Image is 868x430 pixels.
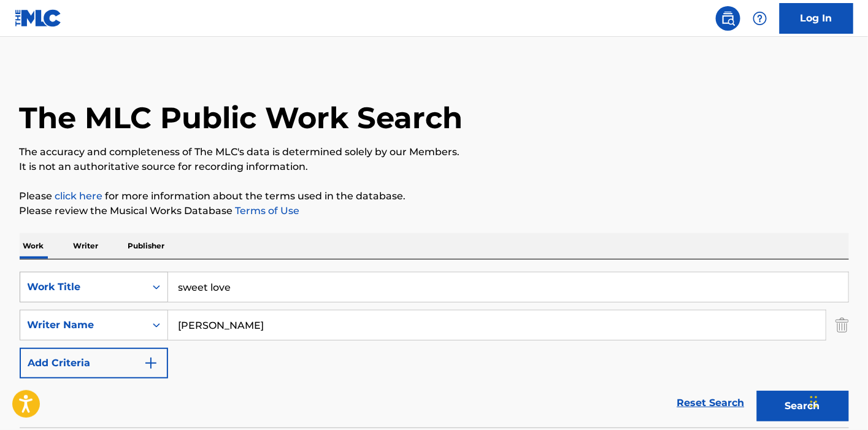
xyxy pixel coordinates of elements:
img: Delete Criterion [835,310,849,340]
button: Search [757,391,849,421]
form: Search Form [20,272,849,428]
a: Terms of Use [233,205,300,217]
div: Writer Name [28,318,138,332]
img: MLC Logo [15,9,62,27]
a: Reset Search [671,390,751,417]
img: 9d2ae6d4665cec9f34b9.svg [144,356,158,370]
p: Work [20,233,48,259]
p: It is not an authoritative source for recording information. [20,159,849,174]
p: Writer [70,233,102,259]
div: Help [748,6,772,31]
img: search [721,11,735,26]
p: Please review the Musical Works Database [20,204,849,218]
button: Add Criteria [20,348,168,378]
p: Publisher [125,233,169,259]
h1: The MLC Public Work Search [20,99,463,136]
p: The accuracy and completeness of The MLC's data is determined solely by our Members. [20,145,849,159]
img: help [753,11,767,26]
div: Work Title [28,280,138,294]
p: Please for more information about the terms used in the database. [20,189,849,204]
a: Log In [780,3,853,34]
a: click here [55,190,103,202]
iframe: Chat Widget [807,371,868,430]
div: Drag [810,383,818,420]
a: Public Search [716,6,740,31]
